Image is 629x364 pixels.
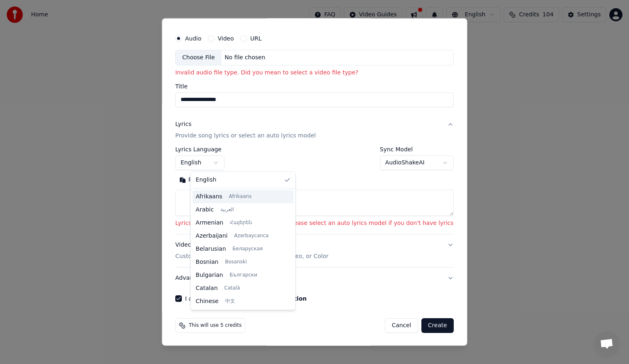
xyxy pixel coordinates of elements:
[225,259,247,265] span: Bosanski
[196,193,222,201] span: Afrikaans
[196,297,219,306] span: Chinese
[234,233,269,239] span: Azərbaycanca
[225,298,235,305] span: 中文
[230,220,252,226] span: Հայերեն
[196,271,223,279] span: Bulgarian
[230,272,257,279] span: Български
[196,245,226,253] span: Belarusian
[233,246,263,252] span: Беларуская
[229,193,252,200] span: Afrikaans
[196,284,218,292] span: Catalan
[224,285,240,292] span: Català
[196,258,219,266] span: Bosnian
[196,176,217,184] span: English
[196,232,228,240] span: Azerbaijani
[196,219,224,227] span: Armenian
[196,206,214,214] span: Arabic
[220,207,234,213] span: العربية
